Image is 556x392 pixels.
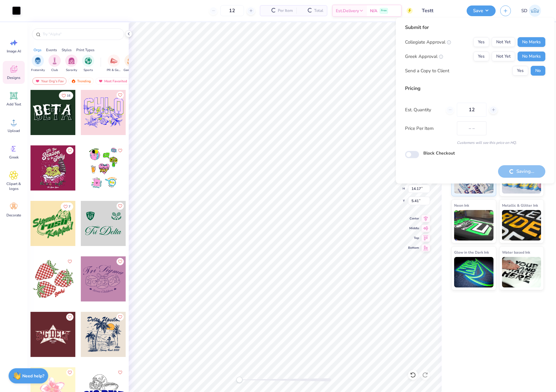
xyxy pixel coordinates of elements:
button: Like [66,147,74,154]
span: Neon Ink [454,202,469,208]
img: Neon Ink [454,210,493,241]
span: Clipart & logos [4,181,24,191]
span: Add Text [6,102,21,107]
div: filter for Fraternity [31,55,45,73]
img: most_fav.gif [35,79,40,83]
div: filter for Sports [82,55,94,73]
div: Pricing [405,85,545,92]
button: Like [66,313,74,321]
img: most_fav.gif [98,79,103,83]
div: Print Types [76,47,95,53]
input: – – [220,5,244,16]
button: Like [117,202,124,210]
button: Like [117,91,124,99]
img: PR & General Image [110,57,117,64]
strong: Need help? [22,373,44,379]
span: Decorate [6,213,21,218]
span: Sorority [66,68,77,73]
span: Designs [7,75,20,80]
button: filter button [82,55,94,73]
button: filter button [48,55,61,73]
img: Metallic & Glitter Ink [502,210,541,241]
span: Bottom [408,245,419,250]
button: filter button [31,55,45,73]
span: Water based Ink [502,249,530,255]
span: Est. Delivery [336,8,359,14]
button: Like [117,369,124,376]
span: Game Day [124,68,138,73]
label: Est. Quantity [405,106,441,113]
img: Club Image [51,57,58,64]
span: PR & General [107,68,121,73]
div: Styles [62,47,72,53]
div: filter for Club [48,55,61,73]
div: filter for Sorority [65,55,77,73]
div: filter for Game Day [124,55,138,73]
span: Center [408,216,419,221]
span: Fraternity [31,68,45,73]
button: Like [117,313,124,321]
span: Middle [408,226,419,231]
button: Yes [473,37,489,47]
button: Like [66,369,74,376]
label: Block Checkout [423,150,455,156]
span: Sports [84,68,93,73]
input: Try "Alpha" [42,31,120,37]
input: Untitled Design [417,5,462,17]
button: filter button [107,55,121,73]
div: Events [46,47,57,53]
button: No Marks [518,37,545,47]
div: Greek Approval [405,53,443,60]
div: Collegiate Approval [405,39,451,46]
img: Sports Image [85,57,92,64]
span: Free [381,9,387,13]
button: Save [467,5,496,16]
span: N/A [370,8,377,14]
button: Like [117,258,124,265]
button: No Marks [518,52,545,61]
div: Most Favorited [95,77,130,85]
img: Fraternity Image [34,57,41,64]
span: Club [51,68,58,73]
img: trending.gif [71,79,76,83]
div: Customers will see this price on HQ. [405,140,545,145]
div: Send a Copy to Client [405,67,449,74]
button: Not Yet [492,52,515,61]
img: Glow in the Dark Ink [454,257,493,287]
img: Water based Ink [502,257,541,287]
button: filter button [124,55,138,73]
div: Your Org's Fav [32,77,66,85]
span: 7 [69,205,70,208]
div: Trending [68,77,94,85]
span: Per Item [278,8,293,14]
span: Top [408,236,419,241]
button: Like [59,91,73,100]
button: Like [66,258,74,265]
span: Metallic & Glitter Ink [502,202,538,208]
input: – – [457,103,486,117]
button: No [531,66,545,76]
button: Not Yet [492,37,515,47]
span: Upload [8,128,20,133]
button: Like [117,147,124,154]
div: filter for PR & General [107,55,121,73]
span: Greek [9,155,19,160]
button: Yes [473,52,489,61]
div: Accessibility label [236,377,242,383]
button: Yes [512,66,528,76]
span: 16 [67,94,70,97]
span: Glow in the Dark Ink [454,249,489,255]
div: Orgs [34,47,41,53]
label: Price Per Item [405,125,452,132]
button: filter button [65,55,77,73]
button: Like [61,202,73,211]
img: Sudipto Dasgupta [529,5,541,17]
img: Sorority Image [68,57,75,64]
a: SD [518,5,544,17]
div: Submit for [405,24,545,31]
span: Image AI [7,49,21,54]
span: SD [521,7,527,14]
span: Total [314,8,323,14]
img: Game Day Image [127,57,134,64]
